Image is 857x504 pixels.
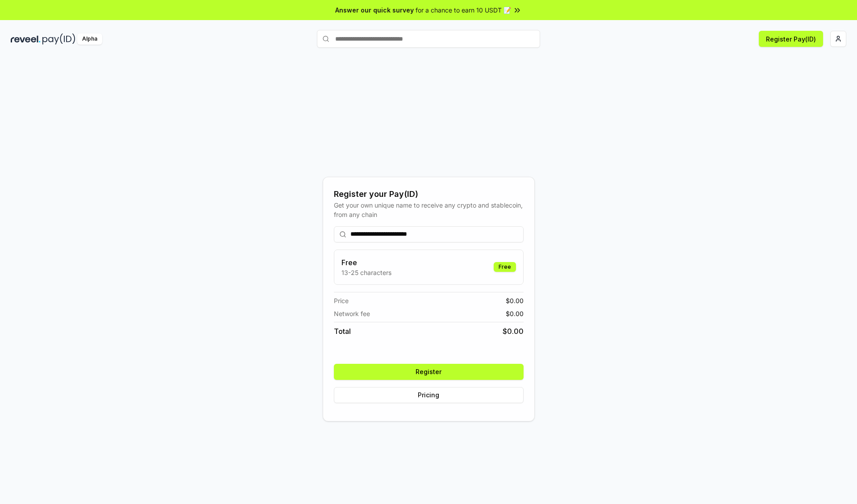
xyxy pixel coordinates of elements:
[334,326,351,337] span: Total
[335,5,414,15] span: Answer our quick survey
[42,33,75,45] img: pay_id
[416,5,511,15] span: for a chance to earn 10 USDT 📝
[334,364,524,380] button: Register
[503,326,524,337] span: $ 0.00
[334,296,349,305] span: Price
[341,268,391,277] p: 13-25 characters
[506,309,524,318] span: $ 0.00
[334,309,370,318] span: Network fee
[77,33,102,45] div: Alpha
[494,262,516,272] div: Free
[334,188,524,200] div: Register your Pay(ID)
[334,200,524,219] div: Get your own unique name to receive any crypto and stablecoin, from any chain
[506,296,524,305] span: $ 0.00
[341,257,391,268] h3: Free
[11,33,41,45] img: reveel_dark
[759,31,823,47] button: Register Pay(ID)
[334,387,524,403] button: Pricing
